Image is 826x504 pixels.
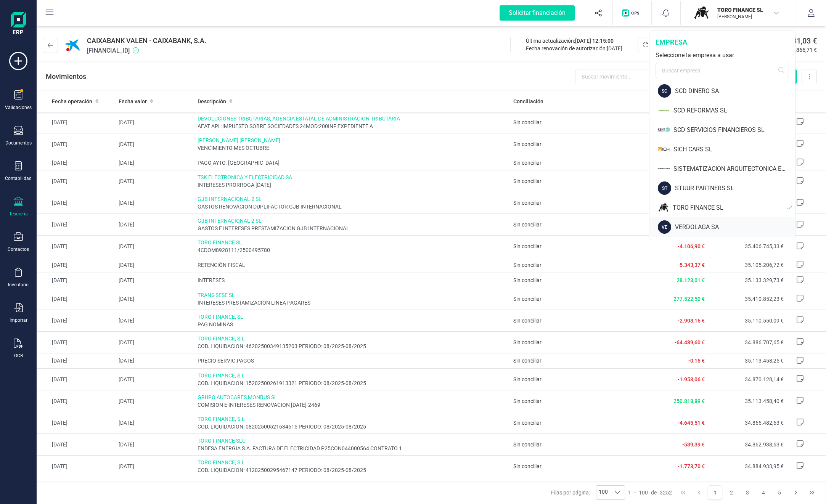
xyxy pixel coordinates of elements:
[658,220,671,234] div: VE
[513,277,542,283] span: Sin conciliar
[37,214,116,236] td: [DATE]
[37,112,116,133] td: [DATE]
[198,393,507,401] span: GRUPO AUTOCARES MONBUS SL
[8,246,29,252] div: Contactos
[772,485,787,500] button: Page 5
[673,106,795,115] div: SCD REFORMAS SL
[658,84,671,98] div: SC
[658,123,670,136] img: SC
[596,486,610,499] span: 100
[717,14,778,20] p: [PERSON_NAME]
[198,261,507,269] span: RETENCIÓN FISCAL
[673,125,795,135] div: SCD SERVICIOS FINANCIEROS SL
[678,463,705,469] span: -1.773,70 €
[658,104,670,117] img: SC
[500,5,575,21] div: Solicitar financiación
[5,104,32,111] div: Validaciones
[198,217,507,225] span: GJB INTERNACIONAL 2 SL
[708,390,787,412] td: 35.113.458,40 €
[673,296,705,302] span: 277.522,50 €
[198,246,507,254] span: 4CDOM8928111/2500495780
[116,214,194,236] td: [DATE]
[116,133,194,155] td: [DATE]
[116,112,194,133] td: [DATE]
[513,296,542,302] span: Sin conciliar
[198,335,507,342] span: TORO FINANCE, S.L
[198,480,507,488] span: TORO FINANCE SLU -
[708,485,722,500] button: Page 1
[673,203,787,212] div: TORO FINANCE SL
[708,369,787,390] td: 34.870.128,14 €
[198,372,507,379] span: TORO FINANCE, S.L
[10,317,27,323] div: Importar
[717,6,778,14] p: TORO FINANCE SL
[575,38,614,44] span: [DATE] 12:15:00
[116,412,194,434] td: [DATE]
[198,357,507,364] span: PRECIO SERVIC.PAGOS
[675,87,795,96] div: SCD DINERO SA
[692,485,706,500] button: Previous Page
[198,445,507,452] span: ENDESA ENERGIA S.A. FACTURA DE ELECTRICIDAD P25CON044000564 CONTRATO 1
[198,173,507,181] span: TSK ELECTRONICA Y ELECTRICIDAD SA
[116,273,194,288] td: [DATE]
[708,477,787,499] td: 34.862.639,51 €
[198,313,507,321] span: TORO FINANCE, SL
[198,401,507,409] span: COMISION E INTERESES RENOVACION [DATE]-2469
[526,37,622,45] div: Última actualización:
[688,358,705,364] span: -0,15 €
[675,223,795,232] div: VERDOLAGA SA
[198,276,507,284] span: INTERESES
[116,353,194,368] td: [DATE]
[490,1,584,25] button: Solicitar financiación
[116,155,194,170] td: [DATE]
[676,485,690,500] button: First Page
[658,181,671,195] div: ST
[607,45,622,51] span: [DATE]
[658,201,669,214] img: TO
[690,1,787,25] button: TOTORO FINANCE SL[PERSON_NAME]
[673,398,705,404] span: 250.818,89 €
[198,466,507,474] span: COD. LIQUIDACION: 41202500295467147 PERIODO: 08/2025-08/2025
[14,353,23,359] div: OCR
[513,376,542,382] span: Sin conciliar
[37,273,116,288] td: [DATE]
[675,339,705,345] span: -64.489,60 €
[198,291,507,299] span: TRANS SESE SL
[617,1,647,25] button: Logo de OPS
[198,459,507,466] span: TORO FINANCE, S.L
[198,415,507,423] span: TORO FINANCE, S.L
[708,412,787,434] td: 34.865.482,63 €
[513,463,542,469] span: Sin conciliar
[513,262,542,268] span: Sin conciliar
[37,477,116,499] td: [DATE]
[37,155,116,170] td: [DATE]
[513,339,542,345] span: Sin conciliar
[658,143,670,156] img: SI
[52,98,92,105] span: Fecha operación
[87,35,206,46] span: CAIXABANK VALEN - CAIXABANK, S.A.
[37,353,116,368] td: [DATE]
[37,434,116,456] td: [DATE]
[513,160,542,166] span: Sin conciliar
[198,181,507,189] span: INTERESES PRORROGA [DATE]
[11,12,26,37] img: Logo Finanedi
[198,159,507,167] span: PAGO AYTO. [GEOGRAPHIC_DATA]
[8,282,29,288] div: Inventario
[37,170,116,192] td: [DATE]
[198,437,507,445] span: TORO FINANCE SLU -
[116,236,194,257] td: [DATE]
[37,310,116,331] td: [DATE]
[37,133,116,155] td: [DATE]
[673,145,795,154] div: SICH CARS SL
[651,489,657,496] span: de
[638,37,682,52] button: Actualizar
[708,257,787,273] td: 35.105.206,72 €
[116,288,194,310] td: [DATE]
[575,69,685,84] input: Buscar movimiento...
[622,9,642,17] img: Logo de OPS
[198,122,507,130] span: AEAT APL:IMPUESTO SOBRE SOCIEDADES 24MOD:200INF:EXPEDIENTE A
[87,46,206,55] span: [FINANCIAL_ID]
[116,192,194,214] td: [DATE]
[526,45,622,52] div: Fecha renovación de autorización:
[116,310,194,331] td: [DATE]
